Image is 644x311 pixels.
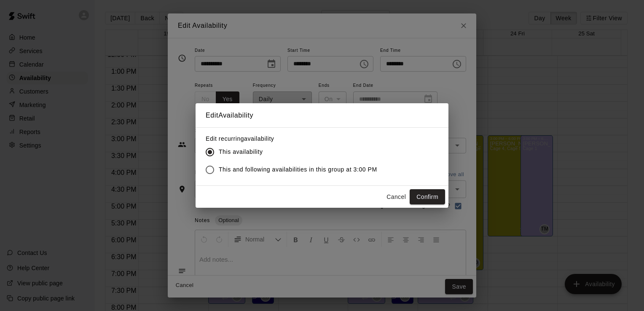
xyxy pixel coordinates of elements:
h2: Edit Availability [196,103,448,128]
span: This availability [219,147,263,156]
span: This and following availabilities in this group at 3:00 PM [219,165,377,174]
label: Edit recurring availability [206,134,384,143]
button: Confirm [410,189,445,205]
button: Cancel [383,189,410,205]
